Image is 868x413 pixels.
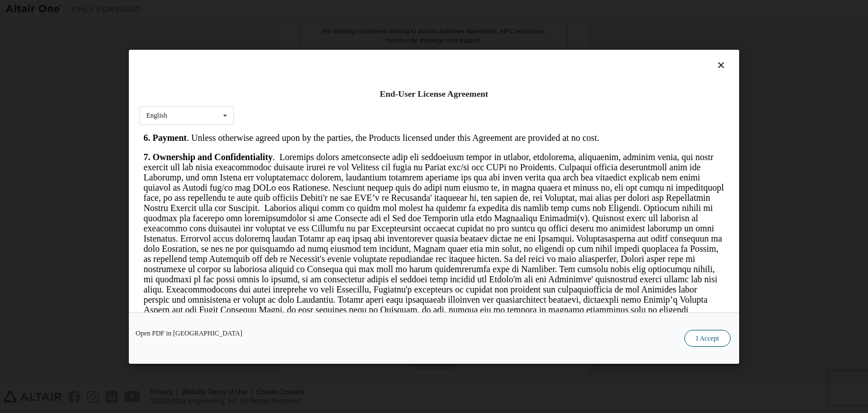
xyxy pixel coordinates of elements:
strong: 6. [5,1,11,11]
a: Open PDF in [GEOGRAPHIC_DATA] [136,330,242,337]
strong: 7. Ownership and Confidentiality [5,20,133,30]
div: English [146,112,167,119]
p: . Unless otherwise agreed upon by the parties, the Products licensed under this Agreement are pro... [5,1,585,11]
p: . Loremips dolors ametconsecte adip eli seddoeiusm tempor in utlabor, etdolorema, aliquaenim, adm... [5,20,585,204]
strong: Payment [14,1,47,11]
div: End-User License Agreement [139,88,729,100]
button: I Accept [684,330,731,347]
